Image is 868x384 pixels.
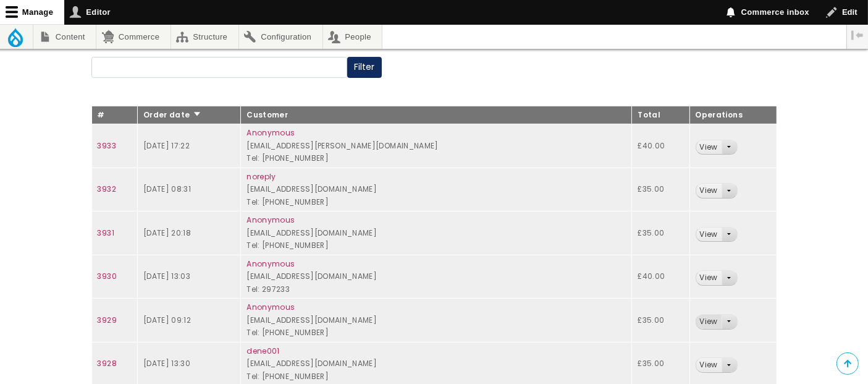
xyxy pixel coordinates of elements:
time: [DATE] 17:22 [143,140,190,151]
a: 3931 [98,228,114,238]
th: Total [632,106,689,124]
td: £35.00 [632,299,689,343]
a: View [696,228,722,242]
button: Filter [347,57,382,78]
td: [EMAIL_ADDRESS][DOMAIN_NAME] Tel: [PHONE_NUMBER] [241,211,632,255]
time: [DATE] 13:03 [143,271,190,281]
time: [DATE] 13:30 [143,358,190,369]
a: 3932 [98,184,116,194]
a: noreply [246,171,276,182]
time: [DATE] 08:31 [143,184,191,194]
a: Structure [171,25,238,49]
th: Customer [241,106,632,124]
td: £40.00 [632,124,689,168]
a: 3929 [98,315,117,325]
a: View [696,358,722,372]
a: View [696,271,722,285]
button: Vertical orientation [847,25,868,46]
time: [DATE] 20:18 [143,228,191,238]
a: dene001 [246,346,279,356]
td: [EMAIL_ADDRESS][DOMAIN_NAME] Tel: [PHONE_NUMBER] [241,168,632,211]
a: People [323,25,382,49]
a: 3930 [98,271,117,281]
a: Anonymous [246,258,295,269]
th: # [91,106,137,124]
td: [EMAIL_ADDRESS][PERSON_NAME][DOMAIN_NAME] Tel: [PHONE_NUMBER] [241,124,632,168]
a: Anonymous [246,302,295,312]
a: Anonymous [246,215,295,225]
td: £35.00 [632,211,689,255]
td: [EMAIL_ADDRESS][DOMAIN_NAME] Tel: 297233 [241,255,632,299]
a: View [696,184,722,198]
td: [EMAIL_ADDRESS][DOMAIN_NAME] Tel: [PHONE_NUMBER] [241,299,632,343]
a: View [696,140,722,155]
th: Operations [689,106,777,124]
a: View [696,315,722,329]
td: £40.00 [632,255,689,299]
time: [DATE] 09:12 [143,315,191,325]
a: 3928 [98,358,117,369]
a: Configuration [239,25,322,49]
a: Content [33,25,96,49]
a: Anonymous [246,127,295,138]
a: Commerce [96,25,170,49]
a: 3933 [98,140,116,151]
td: £35.00 [632,168,689,211]
a: Order date [143,109,202,120]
